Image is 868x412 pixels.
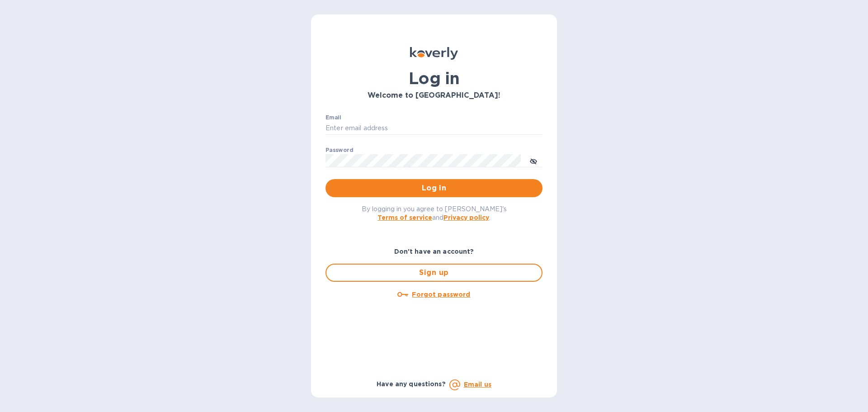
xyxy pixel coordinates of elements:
[333,183,535,194] span: Log in
[325,179,542,197] button: Log in
[464,381,491,388] a: Email us
[325,115,341,120] label: Email
[410,47,458,60] img: Koverly
[325,122,542,135] input: Enter email address
[362,205,507,221] span: By logging in you agree to [PERSON_NAME]'s and .
[377,214,432,221] a: Terms of service
[443,214,489,221] a: Privacy policy
[412,291,470,298] u: Forgot password
[325,69,542,88] h1: Log in
[524,152,542,170] button: toggle password visibility
[377,380,446,388] b: Have any questions?
[394,248,474,255] b: Don't have an account?
[325,147,353,153] label: Password
[334,267,534,278] span: Sign up
[325,91,542,100] h3: Welcome to [GEOGRAPHIC_DATA]!
[325,264,542,282] button: Sign up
